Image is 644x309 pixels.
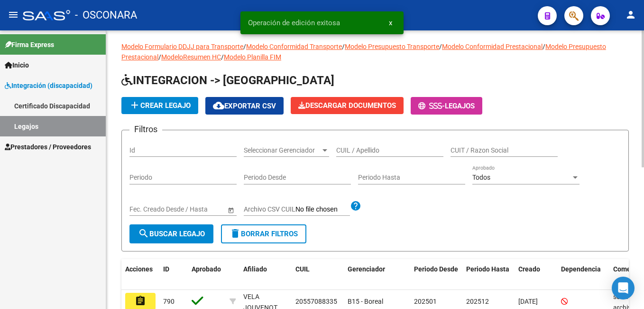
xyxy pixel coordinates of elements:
span: [DATE] [518,298,538,305]
datatable-header-cell: ID [159,259,188,290]
mat-icon: help [350,200,361,212]
span: - OSCONARA [75,5,137,26]
span: ID [163,265,169,273]
input: Fecha fin [172,205,219,213]
span: Borrar Filtros [230,230,298,238]
span: Dependencia [561,265,601,273]
mat-icon: delete [230,228,241,239]
span: Buscar Legajo [138,230,205,238]
span: Seleccionar Gerenciador [244,146,321,154]
datatable-header-cell: Creado [515,259,557,290]
datatable-header-cell: Dependencia [557,259,609,290]
button: x [381,14,400,31]
a: Modelo Conformidad Transporte [246,43,342,50]
button: -Legajos [411,97,482,115]
a: Modelo Planilla FIM [224,53,281,61]
span: Creado [518,265,540,273]
a: Modelo Conformidad Prestacional [442,43,543,50]
span: CUIL [295,265,310,273]
span: Gerenciador [348,265,385,273]
button: Borrar Filtros [221,224,306,243]
span: Periodo Hasta [466,265,509,273]
span: Operación de edición exitosa [248,18,340,28]
a: Modelo Presupuesto Transporte [345,43,439,50]
span: Todos [472,174,490,181]
a: ModeloResumen HC [161,53,221,61]
mat-icon: add [129,99,140,111]
span: 20557088335 [295,298,337,305]
input: Fecha inicio [129,205,164,213]
span: Exportar CSV [213,102,276,110]
span: Firma Express [5,39,54,50]
datatable-header-cell: Afiliado [239,259,292,290]
span: Archivo CSV CUIL [244,205,295,213]
mat-icon: menu [8,9,19,20]
span: INTEGRACION -> [GEOGRAPHIC_DATA] [121,74,334,87]
button: Buscar Legajo [129,224,213,243]
datatable-header-cell: Aprobado [188,259,226,290]
mat-icon: person [625,9,636,20]
span: 202512 [466,298,489,305]
datatable-header-cell: Gerenciador [344,259,410,290]
span: - [418,102,445,110]
mat-icon: assignment [135,295,146,307]
span: 202501 [414,298,437,305]
datatable-header-cell: Periodo Desde [410,259,462,290]
datatable-header-cell: Periodo Hasta [462,259,515,290]
div: Open Intercom Messenger [612,277,635,299]
button: Exportar CSV [205,97,284,115]
a: Modelo Formulario DDJJ para Transporte [121,43,243,50]
span: Legajos [445,102,475,110]
span: Integración (discapacidad) [5,80,92,91]
h3: Filtros [129,123,162,136]
datatable-header-cell: CUIL [292,259,344,290]
span: Prestadores / Proveedores [5,142,91,152]
span: Afiliado [243,265,267,273]
span: Periodo Desde [414,265,458,273]
button: Crear Legajo [121,97,198,114]
span: Descargar Documentos [298,101,396,110]
datatable-header-cell: Acciones [121,259,159,290]
span: Crear Legajo [129,101,191,110]
button: Open calendar [226,205,236,215]
mat-icon: search [138,228,149,239]
span: Inicio [5,60,29,70]
span: B15 - Boreal [348,298,383,305]
span: 790 [163,298,175,305]
span: x [389,19,392,27]
input: Archivo CSV CUIL [295,205,350,214]
span: Aprobado [192,265,221,273]
mat-icon: cloud_download [213,100,224,111]
span: Acciones [125,265,153,273]
button: Descargar Documentos [291,97,404,114]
